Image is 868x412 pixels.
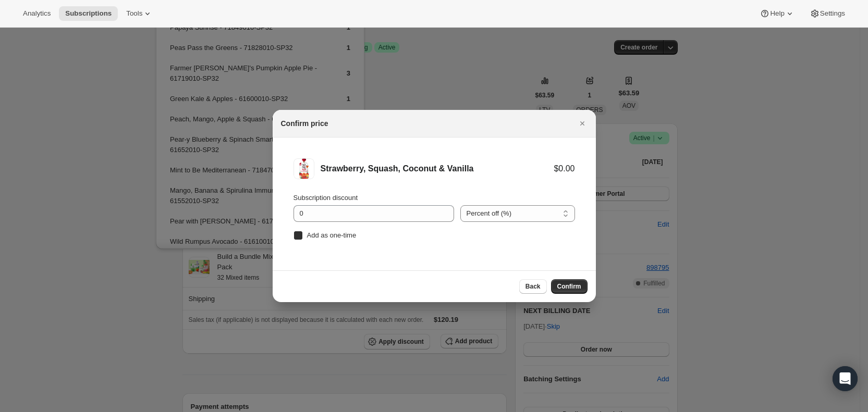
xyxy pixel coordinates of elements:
button: Analytics [17,6,57,21]
button: Subscriptions [59,6,118,21]
button: Back [519,279,547,294]
span: Subscription discount [294,194,358,202]
div: Open Intercom Messenger [833,366,858,391]
span: Analytics [23,9,51,18]
button: Settings [803,6,851,21]
span: Help [770,9,784,18]
button: Help [753,6,801,21]
span: Subscriptions [65,9,112,18]
span: Back [525,282,541,291]
button: Confirm [551,279,588,294]
div: Strawberry, Squash, Coconut & Vanilla [321,164,554,174]
span: Settings [820,9,845,18]
span: Add as one-time [307,231,357,239]
span: Confirm [557,282,581,291]
span: Tools [126,9,142,18]
img: Strawberry, Squash, Coconut & Vanilla [294,158,314,179]
button: Tools [120,6,159,21]
div: $0.00 [554,164,574,174]
button: Close [575,116,590,131]
h2: Confirm price [281,118,328,129]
